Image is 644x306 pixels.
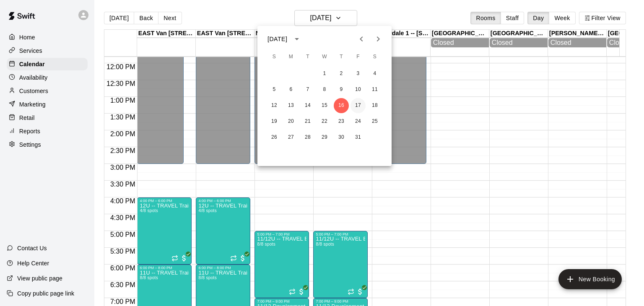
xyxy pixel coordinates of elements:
[353,31,370,47] button: Previous month
[367,49,382,65] span: Saturday
[300,130,315,145] button: 28
[370,31,387,47] button: Next month
[334,130,349,145] button: 30
[283,49,299,65] span: Monday
[351,66,366,81] button: 3
[290,32,304,46] button: calendar view is open, switch to year view
[367,98,382,113] button: 18
[317,82,332,97] button: 8
[267,114,282,129] button: 19
[334,114,349,129] button: 23
[267,49,282,65] span: Sunday
[317,49,332,65] span: Wednesday
[300,98,315,113] button: 14
[300,49,315,65] span: Tuesday
[367,114,382,129] button: 25
[300,82,315,97] button: 7
[267,82,282,97] button: 5
[317,66,332,81] button: 1
[351,98,366,113] button: 17
[367,82,382,97] button: 11
[334,49,349,65] span: Thursday
[300,114,315,129] button: 21
[367,66,382,81] button: 4
[334,66,349,81] button: 2
[351,82,366,97] button: 10
[267,98,282,113] button: 12
[334,98,349,113] button: 16
[267,35,287,44] div: [DATE]
[334,82,349,97] button: 9
[283,114,299,129] button: 20
[351,49,366,65] span: Friday
[283,130,299,145] button: 27
[317,98,332,113] button: 15
[317,130,332,145] button: 29
[317,114,332,129] button: 22
[351,130,366,145] button: 31
[283,98,299,113] button: 13
[267,130,282,145] button: 26
[283,82,299,97] button: 6
[351,114,366,129] button: 24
